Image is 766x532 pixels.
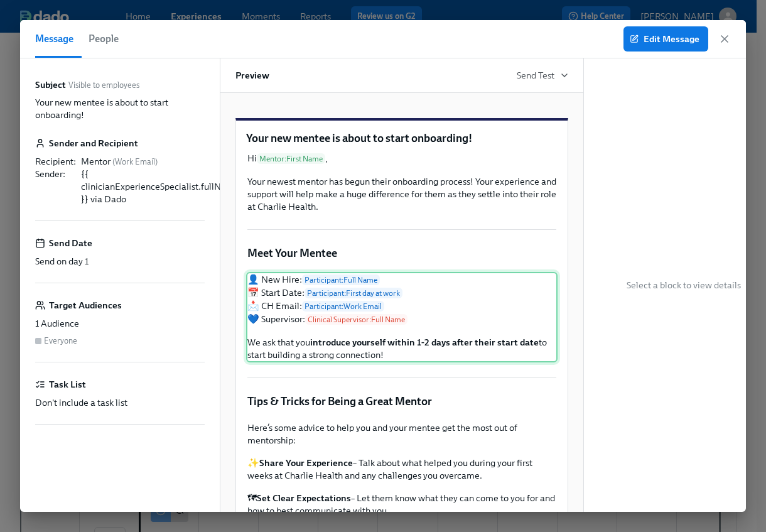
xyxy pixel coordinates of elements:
h6: Task List [49,377,86,391]
label: Subject [35,79,66,91]
div: Sender : [35,168,76,205]
div: {{ clinicianExperienceSpecialist.fullName }} via Dado [81,168,239,205]
span: People [89,30,119,48]
div: Tips & Tricks for Being a Great Mentor [246,393,558,410]
h6: Sender and Recipient [49,136,138,150]
div: Don't include a task list [35,396,205,409]
p: Your new mentee is about to start onboarding! [35,96,205,121]
div: Mentor [81,155,239,168]
div: 👤 New Hire:Participant:Full Name 📅 Start Date:Participant:First day at work 📩 CH Email:Participan... [246,272,558,362]
div: Send on day 1 [35,255,205,268]
span: Edit Message [632,33,699,45]
div: Recipient : [35,155,76,168]
span: Visible to employees [68,79,139,91]
div: Meet Your Mentee [246,244,558,262]
span: ( Work Email ) [112,157,158,166]
h6: Target Audiences [49,298,122,312]
div: HiMentor:First Name, Your newest mentor has begun their onboarding process! Your experience and s... [246,151,558,214]
button: Send Test [517,69,568,82]
button: Edit Message [623,26,708,52]
h6: Preview [235,68,269,82]
div: Everyone [44,335,77,347]
h6: Send Date [49,236,92,250]
span: Message [35,30,73,48]
div: 1 Audience [35,317,205,330]
p: Your new mentee is about to start onboarding! [246,131,558,146]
